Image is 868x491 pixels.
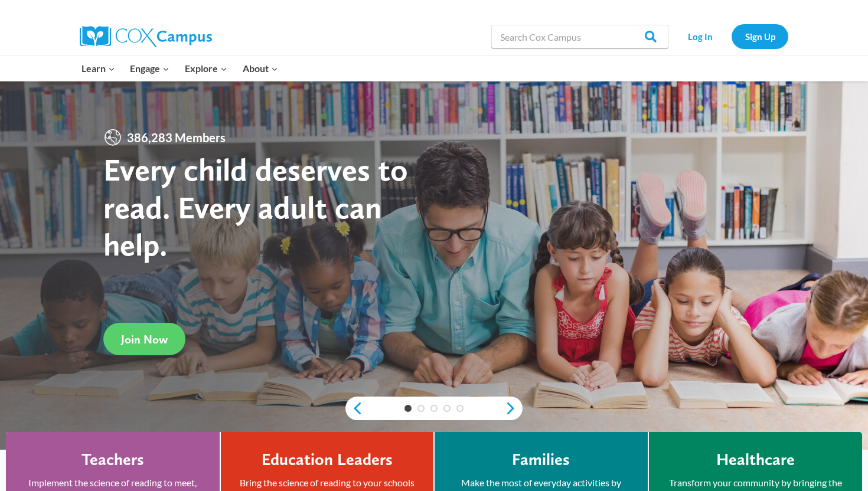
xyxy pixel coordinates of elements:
a: 3 [430,405,438,412]
h4: Families [512,450,570,470]
span: About [243,61,278,76]
img: Cox Campus [80,26,212,47]
a: next [505,401,523,415]
input: Search Cox Campus [491,25,668,48]
a: previous [345,401,363,415]
strong: Every child deserves to read. Every adult can help. [103,150,408,263]
a: 4 [443,405,451,412]
a: Join Now [103,323,185,355]
nav: Secondary Navigation [674,24,788,48]
a: 1 [404,405,412,412]
span: Learn [81,61,115,76]
a: 2 [417,405,425,412]
span: 386,283 Members [122,128,230,147]
span: Explore [185,61,227,76]
a: Log In [674,24,726,48]
a: 5 [456,405,464,412]
h4: Healthcare [716,450,795,470]
h4: Teachers [81,450,144,470]
span: Engage [130,61,169,76]
a: Sign Up [732,24,788,48]
h4: Education Leaders [262,450,393,470]
nav: Primary Navigation [74,56,285,81]
div: content slider buttons [345,397,523,420]
span: Join Now [121,332,168,346]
